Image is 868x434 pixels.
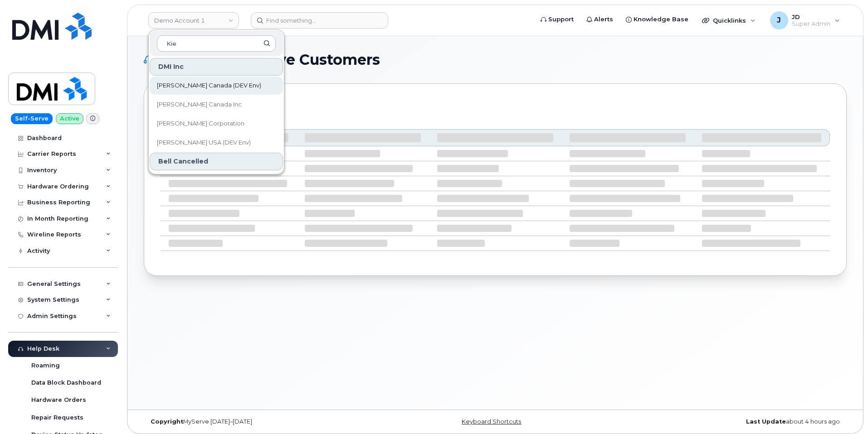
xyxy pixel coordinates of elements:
a: [PERSON_NAME] Canada Inc [150,96,283,114]
a: [PERSON_NAME] Corporation [150,115,283,133]
div: DMI Inc [150,58,283,76]
span: [PERSON_NAME] Canada Inc [157,100,242,109]
a: [PERSON_NAME] USA (DEV Env) [150,134,283,152]
a: Keyboard Shortcuts [462,418,521,425]
div: Bell Cancelled [150,153,283,170]
strong: Last Update [746,418,786,425]
div: MyServe [DATE]–[DATE] [144,418,378,425]
div: about 4 hours ago [612,418,847,425]
span: [PERSON_NAME] USA (DEV Env) [157,138,251,147]
strong: Copyright [151,418,183,425]
input: Search [157,35,276,52]
span: [PERSON_NAME] Corporation [157,119,244,128]
span: [PERSON_NAME] Canada (DEV Env) [157,81,261,90]
a: [PERSON_NAME] Canada (DEV Env) [150,77,283,95]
